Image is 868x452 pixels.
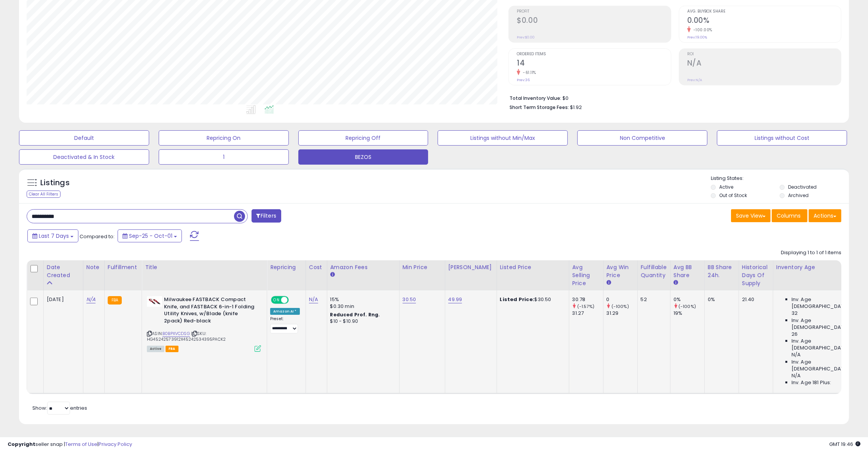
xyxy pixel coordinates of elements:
[86,263,101,271] div: Note
[270,316,300,333] div: Preset:
[781,249,841,256] div: Displaying 1 to 1 of 1 items
[166,346,178,352] span: FBA
[687,10,841,14] span: Avg. Buybox Share
[517,52,671,56] span: Ordered Items
[403,263,442,271] div: Min Price
[691,27,712,33] small: -100.00%
[330,263,396,271] div: Amazon Fees
[147,330,226,342] span: | SKU: HG45242573912X45242534395PACK2
[678,303,696,309] small: (-100%)
[438,130,568,146] button: Listings without Min/Max
[510,93,836,102] li: $0
[792,359,861,372] span: Inv. Age [DEMOGRAPHIC_DATA]-180:
[298,130,428,146] button: Repricing Off
[777,212,801,220] span: Columns
[772,209,807,222] button: Columns
[809,209,841,222] button: Actions
[270,308,300,315] div: Amazon AI *
[19,149,149,165] button: Deactivated & In Stock
[330,303,393,310] div: $0.30 min
[129,232,172,240] span: Sep-25 - Oct-01
[572,310,603,317] div: 31.27
[788,192,809,199] label: Archived
[517,16,671,26] h2: $0.00
[8,441,132,448] div: seller snap | |
[448,263,494,271] div: [PERSON_NAME]
[510,104,569,111] b: Short Term Storage Fees:
[147,346,164,352] span: All listings currently available for purchase on Amazon
[500,296,563,303] div: $30.50
[270,263,303,271] div: Repricing
[577,303,594,309] small: (-1.57%)
[607,263,634,279] div: Avg Win Price
[40,178,70,188] h5: Listings
[674,296,704,303] div: 0%
[403,296,416,303] a: 30.50
[288,297,300,303] span: OFF
[147,296,261,351] div: ASIN:
[330,296,393,303] div: 15%
[517,78,530,82] small: Prev: 36
[742,263,770,287] div: Historical Days Of Supply
[65,441,97,448] a: Terms of Use
[792,310,798,317] span: 32
[86,296,96,303] a: N/A
[309,263,324,271] div: Cost
[500,263,566,271] div: Listed Price
[330,271,335,278] small: Amazon Fees.
[687,35,707,40] small: Prev: 19.00%
[792,296,861,310] span: Inv. Age [DEMOGRAPHIC_DATA]:
[711,175,849,182] p: Listing States:
[330,311,380,318] b: Reduced Prof. Rng.
[776,263,864,271] div: Inventory Age
[719,192,747,199] label: Out of Stock
[687,59,841,69] h2: N/A
[159,149,289,165] button: 1
[572,296,603,303] div: 30.78
[674,279,678,286] small: Avg BB Share.
[47,296,77,303] div: [DATE]
[719,184,733,190] label: Active
[641,296,664,303] div: 52
[517,10,671,14] span: Profit
[731,209,771,222] button: Save View
[330,318,393,325] div: $10 - $10.90
[27,229,78,242] button: Last 7 Days
[708,263,736,279] div: BB Share 24h.
[309,296,318,303] a: N/A
[159,130,289,146] button: Repricing On
[577,130,707,146] button: Non Competitive
[792,372,801,379] span: N/A
[162,330,190,337] a: B0BPXVCDSG
[108,263,139,271] div: Fulfillment
[792,317,861,331] span: Inv. Age [DEMOGRAPHIC_DATA]:
[572,263,600,287] div: Avg Selling Price
[19,130,149,146] button: Default
[641,263,667,279] div: Fulfillable Quantity
[27,191,61,198] div: Clear All Filters
[108,296,122,305] small: FBA
[674,263,701,279] div: Avg BB Share
[47,263,80,279] div: Date Created
[792,379,831,386] span: Inv. Age 181 Plus:
[788,184,817,190] label: Deactivated
[8,441,35,448] strong: Copyright
[687,16,841,26] h2: 0.00%
[607,279,611,286] small: Avg Win Price.
[298,149,428,165] button: BEZOS
[717,130,847,146] button: Listings without Cost
[607,310,637,317] div: 31.29
[164,296,256,326] b: Milwaukee FASTBACK Compact Knife, and FASTBACK 6-in-1 Folding Utility Knives, w/Blade (knife 2pac...
[520,70,536,75] small: -61.11%
[792,331,798,338] span: 26
[145,263,264,271] div: Title
[118,229,182,242] button: Sep-25 - Oct-01
[147,296,162,307] img: 31OLcDFXA5L._SL40_.jpg
[708,296,733,303] div: 0%
[829,441,860,448] span: 2025-10-9 19:46 GMT
[517,35,535,40] small: Prev: $0.00
[510,95,561,101] b: Total Inventory Value:
[272,297,281,303] span: ON
[792,338,861,351] span: Inv. Age [DEMOGRAPHIC_DATA]:
[792,351,801,358] span: N/A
